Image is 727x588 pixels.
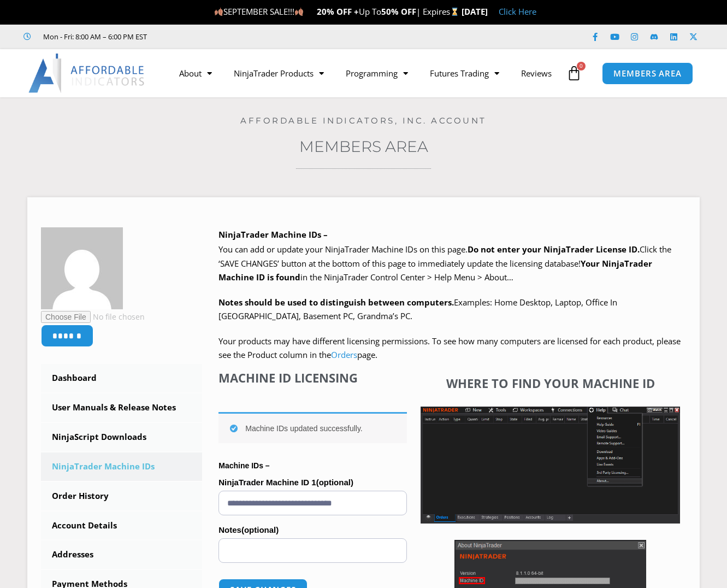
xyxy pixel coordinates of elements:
img: Screenshot 2025-01-17 1155544 | Affordable Indicators – NinjaTrader [421,407,680,524]
img: LogoAI | Affordable Indicators – NinjaTrader [28,54,146,93]
strong: Machine IDs – [218,461,269,470]
a: NinjaTrader Products [223,61,335,86]
b: Do not enter your NinjaTrader License ID. [468,244,640,255]
a: Affordable Indicators, Inc. Account [240,115,487,126]
span: SEPTEMBER SALE!!! Up To | Expires [214,6,462,17]
h4: Machine ID Licensing [218,371,407,385]
a: NinjaScript Downloads [41,423,202,451]
nav: Menu [168,61,564,86]
a: Orders [331,349,357,360]
b: NinjaTrader Machine IDs – [218,229,328,240]
img: 🍂 [295,8,303,16]
a: Order History [41,482,202,510]
a: Reviews [510,61,563,86]
label: NinjaTrader Machine ID 1 [218,474,407,491]
a: Programming [335,61,419,86]
a: Click Here [499,6,536,17]
img: 4a6790164b216e562b5c3a413404de7fbb3d2e3c916a0567174af879a4bcf110 [41,227,123,309]
span: MEMBERS AREA [613,69,682,78]
a: User Manuals & Release Notes [41,393,202,422]
strong: [DATE] [462,6,488,17]
a: Members Area [299,137,428,156]
span: You can add or update your NinjaTrader Machine IDs on this page. [218,244,468,255]
strong: 20% OFF + [317,6,359,17]
img: 🍂 [215,8,223,16]
h4: Where to find your Machine ID [421,376,680,390]
iframe: Customer reviews powered by Trustpilot [162,31,326,42]
strong: Notes should be used to distinguish between computers. [218,297,454,308]
a: Account Details [41,511,202,540]
label: Notes [218,522,407,538]
img: ⌛ [451,8,459,16]
span: (optional) [241,525,279,534]
a: 0 [550,57,598,89]
a: Addresses [41,540,202,569]
div: Machine IDs updated successfully. [218,412,407,443]
a: Dashboard [41,364,202,392]
a: Futures Trading [419,61,510,86]
span: Examples: Home Desktop, Laptop, Office In [GEOGRAPHIC_DATA], Basement PC, Grandma’s PC. [218,297,617,322]
a: NinjaTrader Machine IDs [41,452,202,481]
span: Mon - Fri: 8:00 AM – 6:00 PM EST [40,30,147,43]
span: (optional) [316,478,353,487]
span: 0 [577,62,586,70]
span: Click the ‘SAVE CHANGES’ button at the bottom of this page to immediately update the licensing da... [218,244,671,283]
span: Your products may have different licensing permissions. To see how many computers are licensed fo... [218,336,681,361]
a: About [168,61,223,86]
strong: 50% OFF [381,6,416,17]
a: MEMBERS AREA [602,62,693,85]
